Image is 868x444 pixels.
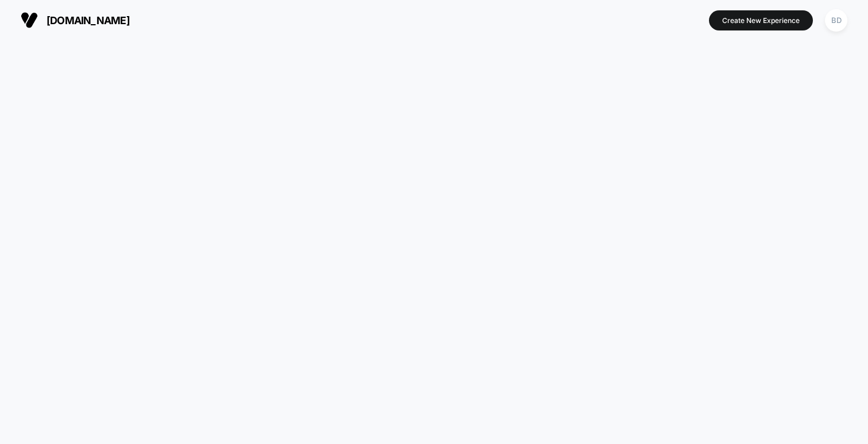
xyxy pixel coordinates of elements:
[21,12,38,29] img: Visually logo
[825,9,847,32] div: BD
[821,9,851,32] button: BD
[46,14,130,26] span: [DOMAIN_NAME]
[17,11,133,29] button: [DOMAIN_NAME]
[709,10,813,30] button: Create New Experience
